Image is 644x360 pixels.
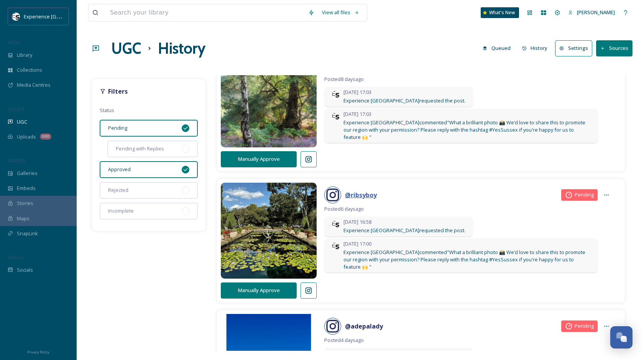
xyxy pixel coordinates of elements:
[17,51,32,59] span: Library
[345,322,383,331] a: @adepalady
[108,87,128,96] strong: Filters
[479,41,518,56] a: Queued
[17,185,36,192] span: Embeds
[17,230,38,237] span: SnapLink
[343,240,590,248] span: [DATE] 17:00
[345,191,377,199] strong: @ ribsyboy
[343,350,465,357] span: [DATE] 14:51
[40,134,51,140] div: 680
[318,5,363,20] a: View all files
[343,218,465,226] span: [DATE] 16:58
[518,41,555,56] a: History
[17,266,33,274] span: Socials
[332,112,340,120] img: WSCC%20ES%20Socials%20Icon%20-%20Secondary%20-%20Black.jpg
[564,5,619,20] a: [PERSON_NAME]
[100,107,114,114] span: Status
[610,326,632,348] button: Open Chat
[17,81,51,89] span: Media Centres
[343,97,465,104] span: Experience [GEOGRAPHIC_DATA] requested the post.
[221,42,317,157] img: 18060492215599807.jpg
[575,322,594,330] span: Pending
[555,40,596,56] a: Settings
[8,254,23,260] span: SOCIALS
[343,89,465,96] span: [DATE] 17:03
[481,7,519,18] a: What's New
[17,66,42,74] span: Collections
[108,187,128,194] span: Rejected
[24,13,100,20] span: Experience [GEOGRAPHIC_DATA]
[108,124,127,132] span: Pending
[17,133,36,140] span: Uploads
[158,37,205,60] h1: History
[343,249,590,271] span: Experience [GEOGRAPHIC_DATA] commented "What a brilliant photo 📸 We’d love to share this to promo...
[345,190,377,200] a: @ribsyboy
[343,119,590,141] span: Experience [GEOGRAPHIC_DATA] commented "What a brilliant photo 📸 We’d love to share this to promo...
[8,158,25,163] span: WIDGETS
[111,37,141,60] a: UGC
[324,205,613,213] span: Posted 6 days ago
[575,191,594,198] span: Pending
[596,40,632,56] button: Sources
[106,4,304,21] input: Search your library
[17,200,33,207] span: Stories
[332,242,340,250] img: WSCC%20ES%20Socials%20Icon%20-%20Secondary%20-%20Black.jpg
[108,207,134,215] span: Incomplete
[343,111,590,118] span: [DATE] 17:03
[518,41,552,56] button: History
[108,166,131,173] span: Approved
[116,145,164,152] span: Pending with Replies
[479,41,514,56] button: Queued
[17,215,30,222] span: Maps
[345,322,383,330] strong: @ adepalady
[555,40,592,56] button: Settings
[343,227,465,234] span: Experience [GEOGRAPHIC_DATA] requested the post.
[221,151,297,167] button: Manually Approve
[332,220,340,228] img: WSCC%20ES%20Socials%20Icon%20-%20Secondary%20-%20Black.jpg
[221,282,297,298] button: Manually Approve
[8,106,24,112] span: COLLECT
[221,173,317,288] img: 18058607558595671.jpg
[27,347,49,356] a: Privacy Policy
[324,76,613,83] span: Posted 8 days ago
[12,13,20,20] img: WSCC%20ES%20Socials%20Icon%20-%20Secondary%20-%20Black.jpg
[8,40,21,45] span: MEDIA
[17,118,27,126] span: UGC
[332,91,340,98] img: WSCC%20ES%20Socials%20Icon%20-%20Secondary%20-%20Black.jpg
[17,170,38,177] span: Galleries
[577,9,615,16] span: [PERSON_NAME]
[324,337,613,344] span: Posted 4 days ago
[27,350,49,355] span: Privacy Policy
